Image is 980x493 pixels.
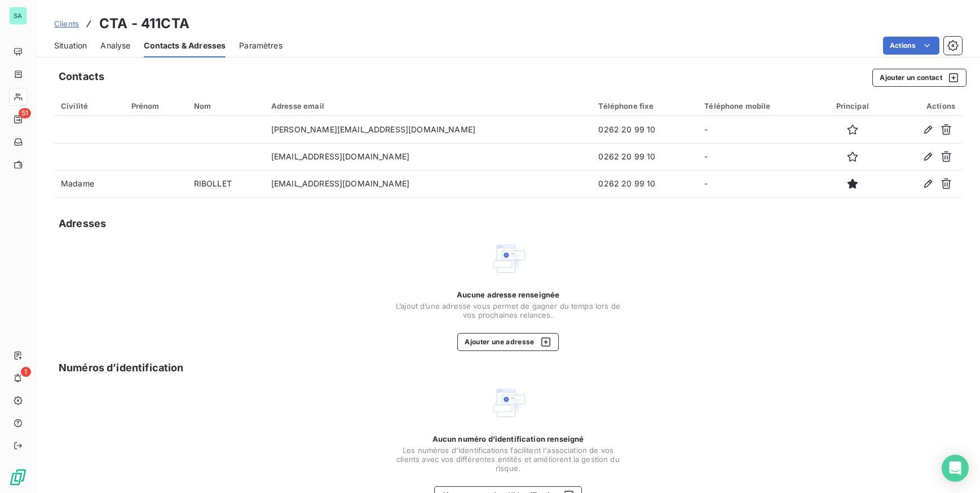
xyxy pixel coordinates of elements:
[395,301,621,319] span: L’ajout d’une adresse vous permet de gagner du temps lors de vos prochaines relances.
[490,385,526,421] img: Empty state
[9,7,27,25] div: SA
[894,101,955,110] div: Actions
[19,108,31,118] span: 51
[21,367,31,377] span: 1
[99,14,189,34] h3: CTA - 411CTA
[9,468,27,486] img: Logo LeanPay
[59,360,184,376] h5: Numéros d’identification
[54,170,125,197] td: Madame
[591,143,698,170] td: 0262 20 99 10
[59,69,104,85] h5: Contacts
[942,455,969,482] div: Open Intercom Messenger
[883,37,939,55] button: Actions
[264,170,592,197] td: [EMAIL_ADDRESS][DOMAIN_NAME]
[239,40,282,51] span: Paramètres
[194,101,258,110] div: Nom
[131,101,180,110] div: Prénom
[704,101,811,110] div: Téléphone mobile
[698,116,818,143] td: -
[490,241,526,277] img: Empty state
[698,170,818,197] td: -
[271,101,585,110] div: Adresse email
[824,101,881,110] div: Principal
[457,333,558,351] button: Ajouter une adresse
[144,40,226,51] span: Contacts & Adresses
[54,40,87,51] span: Situation
[187,170,264,197] td: RIBOLLET
[264,116,592,143] td: [PERSON_NAME][EMAIL_ADDRESS][DOMAIN_NAME]
[872,69,966,87] button: Ajouter un contact
[698,143,818,170] td: -
[432,434,584,443] span: Aucun numéro d’identification renseigné
[100,40,130,51] span: Analyse
[264,143,592,170] td: [EMAIL_ADDRESS][DOMAIN_NAME]
[59,216,106,232] h5: Adresses
[457,290,560,299] span: Aucune adresse renseignée
[54,18,79,29] a: Clients
[598,101,691,110] div: Téléphone fixe
[395,446,621,473] span: Les numéros d'identifications facilitent l'association de vos clients avec vos différentes entité...
[591,170,698,197] td: 0262 20 99 10
[591,116,698,143] td: 0262 20 99 10
[61,101,118,110] div: Civilité
[54,19,79,28] span: Clients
